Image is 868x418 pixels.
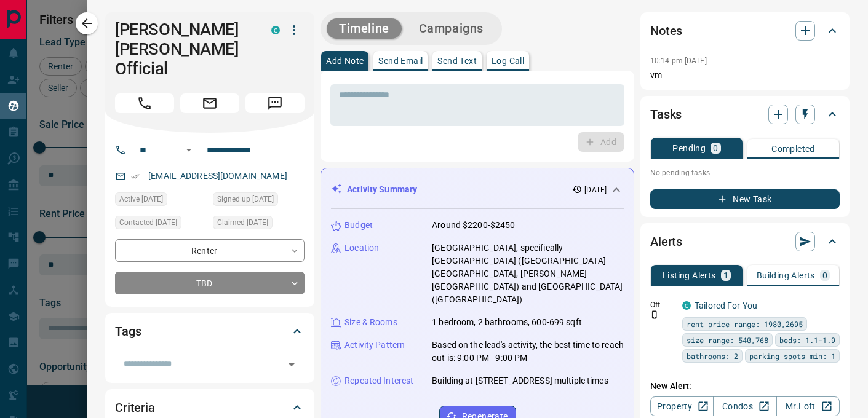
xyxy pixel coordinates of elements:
[650,69,840,82] p: vm
[344,339,405,352] p: Activity Pattern
[407,18,496,39] button: Campaigns
[771,144,815,153] p: Completed
[650,310,659,319] svg: Push Notification Only
[663,271,716,280] p: Listing Alerts
[779,334,835,346] span: beds: 1.1-1.9
[584,184,607,195] p: [DATE]
[115,321,141,341] h2: Tags
[115,93,174,113] span: Call
[378,57,423,65] p: Send Email
[650,232,682,251] h2: Alerts
[344,242,379,254] p: Location
[245,93,305,113] span: Message
[213,216,305,233] div: Fri Oct 10 2025
[344,219,373,232] p: Budget
[217,193,274,205] span: Signed up [DATE]
[822,271,827,280] p: 0
[695,301,757,310] a: Tailored For You
[115,20,253,79] h1: [PERSON_NAME] [PERSON_NAME] Official
[115,317,305,346] div: Tags
[650,16,840,45] div: Notes
[650,227,840,256] div: Alerts
[115,216,207,233] div: Fri Oct 10 2025
[687,334,768,346] span: size range: 540,768
[271,26,280,34] div: condos.ca
[432,316,582,329] p: 1 bedroom, 2 bathrooms, 600-699 sqft
[344,374,413,387] p: Repeated Interest
[119,193,163,205] span: Active [DATE]
[331,178,624,201] div: Activity Summary[DATE]
[432,219,515,232] p: Around $2200-$2450
[115,192,207,210] div: Fri Oct 10 2025
[682,301,691,310] div: condos.ca
[131,172,140,181] svg: Email Verified
[432,374,608,387] p: Building at [STREET_ADDRESS] multiple times
[757,271,815,280] p: Building Alerts
[650,189,840,209] button: New Task
[492,57,524,65] p: Log Call
[326,57,364,65] p: Add Note
[650,100,840,129] div: Tasks
[180,93,239,113] span: Email
[723,271,728,280] p: 1
[181,143,196,157] button: Open
[148,171,287,181] a: [EMAIL_ADDRESS][DOMAIN_NAME]
[115,272,305,294] div: TBD
[650,57,707,65] p: 10:14 pm [DATE]
[650,104,682,124] h2: Tasks
[687,350,738,362] span: bathrooms: 2
[713,396,776,416] a: Condos
[650,396,714,416] a: Property
[115,398,155,417] h2: Criteria
[672,144,706,152] p: Pending
[432,339,624,365] p: Based on the lead's activity, the best time to reach out is: 9:00 PM - 9:00 PM
[650,21,682,41] h2: Notes
[344,316,397,329] p: Size & Rooms
[713,144,718,152] p: 0
[217,216,268,229] span: Claimed [DATE]
[347,183,417,196] p: Activity Summary
[650,164,840,182] p: No pending tasks
[650,299,675,310] p: Off
[327,18,402,39] button: Timeline
[213,192,305,210] div: Fri Oct 10 2025
[437,57,477,65] p: Send Text
[776,396,840,416] a: Mr.Loft
[687,318,803,330] span: rent price range: 1980,2695
[749,350,835,362] span: parking spots min: 1
[432,242,624,306] p: [GEOGRAPHIC_DATA], specifically [GEOGRAPHIC_DATA] ([GEOGRAPHIC_DATA]-[GEOGRAPHIC_DATA], [PERSON_N...
[119,216,177,229] span: Contacted [DATE]
[650,380,840,393] p: New Alert:
[115,239,305,262] div: Renter
[283,356,300,373] button: Open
